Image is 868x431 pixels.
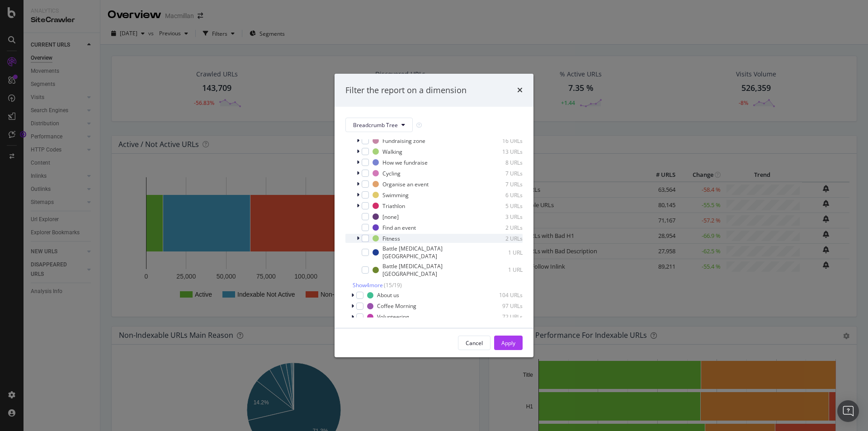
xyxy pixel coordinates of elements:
[382,170,401,177] div: Cycling
[382,224,416,232] div: Find an event
[353,121,398,129] span: Breadcrumb Tree
[478,213,523,221] div: 3 URLs
[494,336,523,350] button: Apply
[353,281,383,289] span: Show 4 more
[478,148,523,156] div: 13 URLs
[478,235,523,242] div: 2 URLs
[382,213,399,221] div: [none]
[335,74,533,358] div: modal
[382,137,425,145] div: Fundraising zone
[478,137,523,145] div: 16 URLs
[478,159,523,166] div: 8 URLs
[382,202,405,210] div: Triathlon
[377,313,409,321] div: Volunteering
[478,170,523,177] div: 7 URLs
[517,85,523,96] div: times
[382,191,409,199] div: Swimming
[345,85,467,96] div: Filter the report on a dimension
[478,202,523,210] div: 5 URLs
[382,180,429,188] div: Organise an event
[382,235,400,242] div: Fitness
[478,224,523,232] div: 2 URLs
[487,249,523,256] div: 1 URL
[382,245,475,260] div: Battle [MEDICAL_DATA] [GEOGRAPHIC_DATA]
[478,303,523,310] div: 97 URLs
[837,400,859,422] div: Open Intercom Messenger
[382,159,428,166] div: How we fundraise
[501,339,515,347] div: Apply
[478,292,523,299] div: 104 URLs
[458,336,491,350] button: Cancel
[466,339,483,347] div: Cancel
[382,148,402,156] div: Walking
[487,266,523,274] div: 1 URL
[478,313,523,321] div: 72 URLs
[478,180,523,188] div: 7 URLs
[382,262,475,278] div: Battle [MEDICAL_DATA] [GEOGRAPHIC_DATA]
[345,118,413,132] button: Breadcrumb Tree
[377,292,399,299] div: About us
[478,191,523,199] div: 6 URLs
[377,303,416,310] div: Coffee Morning
[384,281,402,289] span: ( 15 / 19 )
